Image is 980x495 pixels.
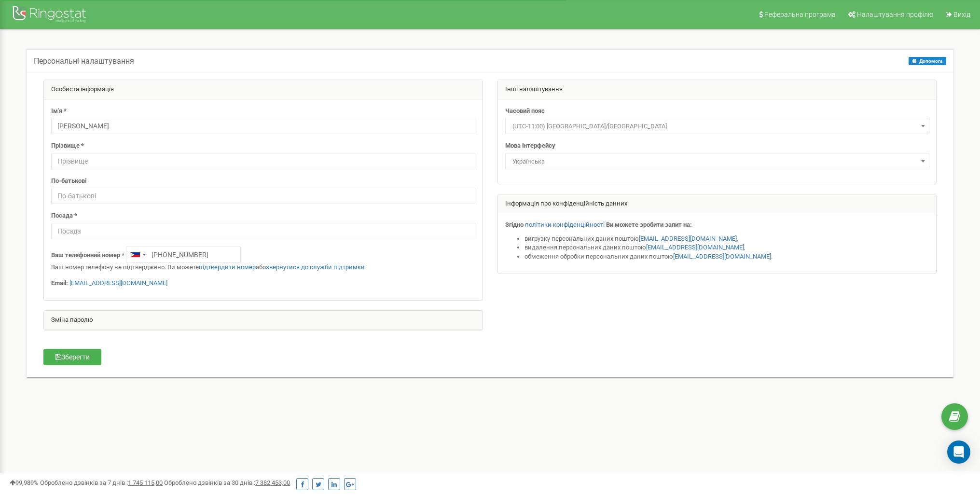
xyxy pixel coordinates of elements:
li: видалення персональних даних поштою , [525,243,929,252]
a: звернутися до служби підтримки [266,263,365,271]
a: підтвердити номер [199,263,256,271]
strong: Згідно [505,221,524,228]
label: Часовий пояс [505,107,545,116]
input: +1-800-555-55-55 [126,247,241,263]
span: (UTC-11:00) Pacific/Midway [509,120,926,133]
label: Мова інтерфейсу [505,141,555,151]
a: політики конфіденційності [525,221,605,228]
label: Ваш телефонний номер * [51,251,124,260]
label: По-батькові [51,177,86,186]
input: Прізвище [51,153,475,169]
a: [EMAIL_ADDRESS][DOMAIN_NAME] [646,244,744,251]
span: Реферальна програма [764,11,836,18]
button: Зберегти [43,349,101,365]
span: Українська [509,155,926,168]
a: [EMAIL_ADDRESS][DOMAIN_NAME] [673,253,771,260]
span: (UTC-11:00) Pacific/Midway [505,118,929,134]
label: Ім'я * [51,107,67,116]
li: обмеження обробки персональних даних поштою . [525,252,929,261]
strong: Ви можете зробити запит на: [606,221,692,228]
input: Посада [51,223,475,239]
span: Вихід [953,11,970,18]
div: Open Intercom Messenger [947,440,970,464]
div: Telephone country code [126,247,149,262]
label: Прізвище * [51,141,84,151]
div: Зміна паролю [44,311,483,330]
span: Українська [505,153,929,169]
div: Інші налаштування [498,80,937,99]
span: Оброблено дзвінків за 30 днів : [164,479,290,486]
u: 1 745 115,00 [128,479,163,486]
li: вигрузку персональних даних поштою , [525,234,929,244]
span: 99,989% [10,479,39,486]
label: Посада * [51,211,77,220]
input: По-батькові [51,188,475,204]
div: Особиста інформація [44,80,483,99]
a: [EMAIL_ADDRESS][DOMAIN_NAME] [639,235,737,242]
a: [EMAIL_ADDRESS][DOMAIN_NAME] [69,279,167,287]
div: Інформація про конфіденційність данних [498,194,937,214]
span: Налаштування профілю [857,11,933,18]
button: Допомога [909,57,946,65]
h5: Персональні налаштування [34,57,134,66]
u: 7 382 453,00 [255,479,290,486]
span: Оброблено дзвінків за 7 днів : [40,479,163,486]
strong: Email: [51,279,68,287]
p: Ваш номер телефону не підтверджено. Ви можете або [51,263,475,272]
input: Ім'я [51,118,475,134]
